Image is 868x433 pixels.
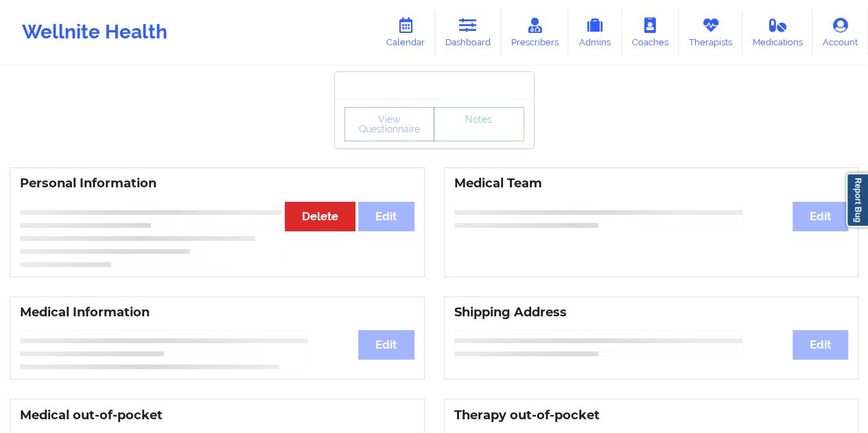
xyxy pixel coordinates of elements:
a: Calendar [376,10,435,55]
h3: Medical out-of-pocket [20,408,414,423]
a: Dashboard [435,10,501,55]
a: Therapists [679,10,742,55]
h3: Medical Information [20,305,414,320]
a: Admins [568,10,622,55]
a: Prescribers [501,10,569,55]
a: Medications [742,10,813,55]
a: Account [812,10,868,55]
a: Report Bug [846,173,868,227]
h3: Shipping Address [454,305,849,320]
h3: Personal Information [20,176,414,191]
h3: Medical Team [454,176,849,191]
a: Coaches [622,10,679,55]
h3: Therapy out-of-pocket [454,408,849,423]
button: Delete [285,202,355,231]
